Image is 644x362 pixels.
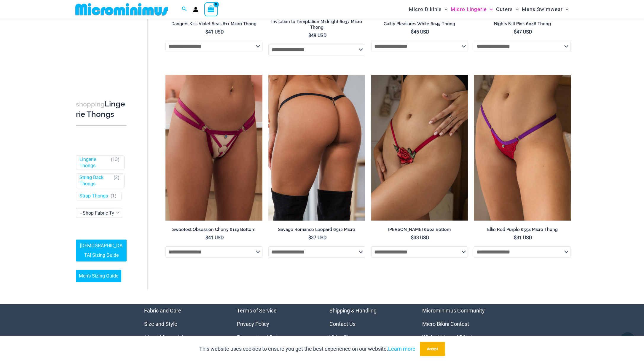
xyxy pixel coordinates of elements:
span: ( ) [111,157,119,169]
a: Micro BikinisMenu ToggleMenu Toggle [407,2,449,17]
bdi: 49 USD [308,33,327,38]
span: $ [205,29,208,35]
bdi: 31 USD [514,235,532,240]
img: Carla Red 6002 Bottom 05 [371,75,468,220]
aside: Footer Widget 4 [422,304,500,344]
h2: Savage Romance Leopard 6512 Micro [268,227,365,232]
a: Savage Romance Leopard 6512 Micro 01Savage Romance Leopard 6512 Micro 02Savage Romance Leopard 65... [268,75,365,220]
a: Privacy Policy [237,321,269,327]
a: Shipping & Handling [329,307,377,314]
span: Menu Toggle [442,2,448,17]
h2: Dangers Kiss Violet Seas 611 Micro Thong [165,21,262,27]
a: [DEMOGRAPHIC_DATA] Sizing Guide [76,240,127,262]
a: Ellie Red Purple 6554 Micro Thong [474,227,571,235]
bdi: 41 USD [205,235,224,240]
bdi: 33 USD [411,235,429,240]
a: Size and Style [144,321,177,327]
span: Outers [496,2,513,17]
a: Lingerie Thongs [79,157,108,169]
a: Account icon link [193,7,198,12]
nav: Site Navigation [407,1,571,18]
bdi: 37 USD [308,235,327,240]
span: Micro Bikinis [409,2,442,17]
a: Terms of Service [237,307,277,314]
bdi: 41 USD [205,29,224,35]
span: $ [411,235,414,240]
a: Mens SwimwearMenu ToggleMenu Toggle [520,2,570,17]
h2: Ellie Red Purple 6554 Micro Thong [474,227,571,232]
span: Menu Toggle [487,2,493,17]
a: Dangers Kiss Violet Seas 611 Micro Thong [165,21,262,29]
bdi: 47 USD [514,29,532,35]
span: - Shop Fabric Type [76,208,122,218]
span: Mens Swimwear [522,2,563,17]
nav: Menu [237,304,315,344]
a: Men’s Sizing Guide [76,270,121,283]
h2: [PERSON_NAME] 6002 Bottom [371,227,468,232]
a: View Shopping Cart, empty [204,2,218,16]
a: Sweetest Obsession Cherry 6119 Bottom 1939 01Sweetest Obsession Cherry 1129 Bra 6119 Bottom 1939 ... [165,75,262,220]
a: Learn more [388,346,415,352]
img: Savage Romance Leopard 6512 Micro 02 [268,75,365,220]
span: 2 [115,175,118,181]
span: $ [205,235,208,240]
span: shopping [76,101,105,108]
a: About Microminimus [144,334,193,340]
a: [PERSON_NAME] 6002 Bottom [371,227,468,235]
a: OutersMenu ToggleMenu Toggle [495,2,520,17]
span: $ [514,235,517,240]
span: ( ) [114,175,119,187]
h2: Invitation to Temptation Midnight 6037 Micro Thong [268,19,365,30]
span: Micro Lingerie [451,2,487,17]
span: Menu Toggle [563,2,569,17]
button: Accept [420,342,445,356]
nav: Menu [329,304,407,344]
nav: Menu [144,304,222,344]
a: Guilty Pleasures White 6045 Thong [371,21,468,29]
aside: Footer Widget 3 [329,304,407,344]
a: Micro Bikini Contest [422,321,469,327]
a: Payment and Returns [237,334,288,340]
span: $ [308,235,311,240]
h2: Nights Fall Pink 6046 Thong [474,21,571,27]
span: ( ) [111,193,117,199]
p: This website uses cookies to ensure you get the best experience on our website. [199,345,415,353]
h2: Sweetest Obsession Cherry 6119 Bottom [165,227,262,232]
a: Nights Fall Pink 6046 Thong [474,21,571,29]
a: Sweetest Obsession Cherry 6119 Bottom [165,227,262,235]
a: Invitation to Temptation Midnight 6037 Micro Thong [268,19,365,32]
h3: Lingerie Thongs [76,99,127,119]
img: Ellie RedPurple 6554 Micro Thong 04 [474,75,571,220]
h2: Guilty Pleasures White 6045 Thong [371,21,468,27]
a: Savage Romance Leopard 6512 Micro [268,227,365,235]
img: Sweetest Obsession Cherry 6119 Bottom 1939 01 [165,75,262,220]
aside: Footer Widget 2 [237,304,315,344]
bdi: 45 USD [411,29,429,35]
a: Ellie RedPurple 6554 Micro Thong 04Ellie RedPurple 6554 Micro Thong 05Ellie RedPurple 6554 Micro ... [474,75,571,220]
a: Microminimus Community [422,307,485,314]
a: Contact Us [329,321,356,327]
span: $ [514,29,517,35]
span: 13 [112,157,118,162]
span: - Shop Fabric Type [80,210,119,216]
nav: Menu [422,304,500,344]
a: Carla Red 6002 Bottom 05Carla Red 6002 Bottom 03Carla Red 6002 Bottom 03 [371,75,468,220]
img: MM SHOP LOGO FLAT [73,3,170,16]
span: $ [411,29,414,35]
a: Wicked Weasel Bikinis [422,334,474,340]
span: $ [308,33,311,38]
a: String Back Thongs [79,175,111,187]
a: Fabric and Care [144,307,181,314]
aside: Footer Widget 1 [144,304,222,344]
span: 1 [112,193,115,199]
a: Search icon link [182,6,187,13]
a: Video Blog [329,334,354,340]
span: - Shop Fabric Type [76,208,122,218]
span: Menu Toggle [513,2,519,17]
a: Micro LingerieMenu ToggleMenu Toggle [449,2,494,17]
a: Strap Thongs [79,193,108,199]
